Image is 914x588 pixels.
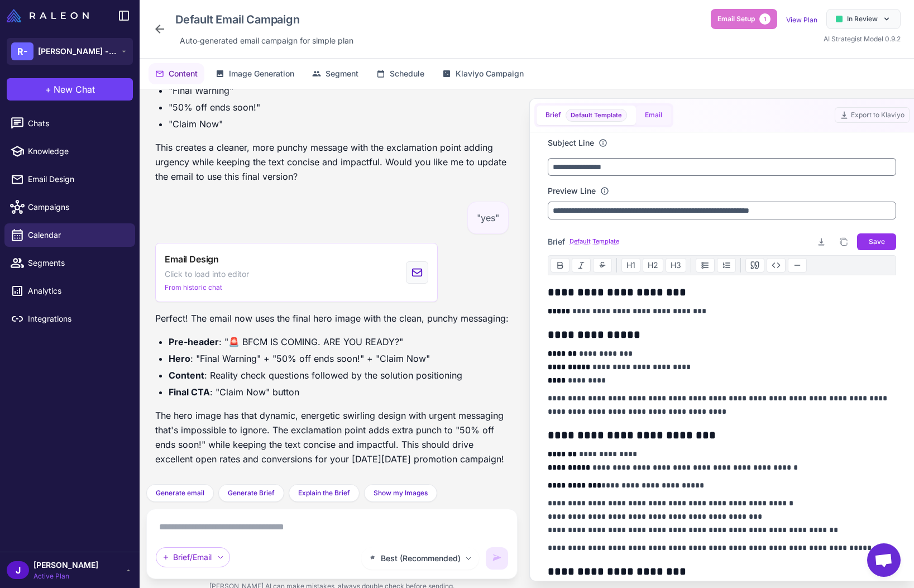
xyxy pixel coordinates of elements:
[869,237,885,247] span: Save
[229,68,294,80] span: Image Generation
[28,229,126,241] span: Calendar
[786,16,817,24] a: View Plan
[361,547,479,570] button: Best (Recommended)
[180,35,353,47] span: Auto‑generated email campaign for simple plan
[28,173,126,185] span: Email Design
[4,140,135,163] a: Knowledge
[717,14,755,24] span: Email Setup
[570,237,619,246] a: Default Template
[28,117,126,130] span: Chats
[34,571,98,581] span: Active Plan
[169,351,509,366] li: : "Final Warning" + "50% off ends soon!" + "Claim Now"
[621,258,640,273] button: H1
[156,547,230,567] div: Brief/Email
[545,110,561,120] span: Brief
[209,63,301,84] button: Image Generation
[4,307,135,331] a: Integrations
[467,202,509,234] div: "yes"
[28,201,126,213] span: Campaigns
[155,140,509,184] p: This creates a cleaner, more punchy message with the exclamation point adding urgency while keepi...
[155,408,509,466] p: The hero image has that dynamic, energetic swirling design with urgent messaging that's impossibl...
[28,145,126,157] span: Knowledge
[305,63,365,84] button: Segment
[636,106,671,125] button: Email
[7,38,133,65] button: R-[PERSON_NAME] - Email Agent
[298,488,350,498] span: Explain the Brief
[390,68,424,80] span: Schedule
[4,279,135,303] a: Analytics
[156,488,204,498] span: Generate email
[4,168,135,191] a: Email Design
[326,68,358,80] span: Segment
[28,257,126,269] span: Segments
[566,109,627,122] span: Brief template
[169,386,210,398] strong: Final CTA
[149,63,204,84] button: Content
[228,488,275,498] span: Generate Brief
[759,13,771,25] span: 1
[171,9,358,30] div: Click to edit campaign name
[666,258,686,273] button: H3
[7,9,89,22] img: Raleon Logo
[456,68,524,80] span: Klaviyo Campaign
[169,334,509,349] li: : "🚨 BFCM IS COMING. ARE YOU READY?"
[4,223,135,247] a: Calendar
[34,559,98,571] span: [PERSON_NAME]
[835,107,910,123] button: Export to Klaviyo
[38,45,116,58] span: [PERSON_NAME] - Email Agent
[169,68,198,80] span: Content
[370,63,431,84] button: Schedule
[4,195,135,219] a: Campaigns
[169,83,509,98] li: "Final Warning"
[4,112,135,135] a: Chats
[7,561,29,579] div: J
[7,9,93,22] a: Raleon Logo
[28,313,126,325] span: Integrations
[11,42,34,60] div: R-
[867,543,901,577] div: Open chat
[364,484,437,502] button: Show my Images
[374,488,428,498] span: Show my Images
[169,117,509,131] li: "Claim Now"
[165,283,222,293] span: From historic chat
[436,63,530,84] button: Klaviyo Campaign
[169,100,509,114] li: "50% off ends soon!"
[169,336,219,347] strong: Pre-header
[54,83,95,96] span: New Chat
[857,233,896,250] button: Save
[847,14,878,24] span: In Review
[169,368,509,383] li: : Reality check questions followed by the solution positioning
[169,353,190,364] strong: Hero
[548,137,594,149] label: Subject Line
[7,78,133,101] button: +New Chat
[537,106,636,125] button: BriefDefault Template
[45,83,51,96] span: +
[165,268,249,280] span: Click to load into editor
[175,32,358,49] div: Click to edit description
[165,252,219,266] span: Email Design
[711,9,777,29] button: Email Setup1
[146,484,214,502] button: Generate email
[548,185,596,197] label: Preview Line
[289,484,360,502] button: Explain the Brief
[169,385,509,399] li: : "Claim Now" button
[835,233,853,251] button: Copy brief
[218,484,284,502] button: Generate Brief
[381,552,461,565] span: Best (Recommended)
[824,35,901,43] span: AI Strategist Model 0.9.2
[548,236,565,248] span: Brief
[4,251,135,275] a: Segments
[155,311,509,326] p: Perfect! The email now uses the final hero image with the clean, punchy messaging:
[812,233,830,251] button: Download brief
[643,258,663,273] button: H2
[169,370,204,381] strong: Content
[28,285,126,297] span: Analytics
